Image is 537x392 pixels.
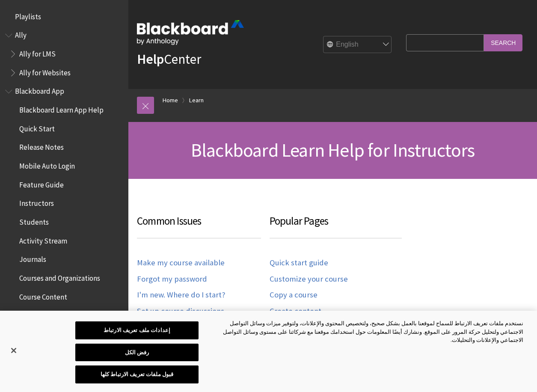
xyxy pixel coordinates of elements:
span: Course Messages [19,309,71,320]
span: Courses and Organizations [19,271,100,282]
h3: Common Issues [137,213,261,238]
span: Journals [19,252,46,264]
span: Ally for Websites [19,65,71,77]
span: Mobile Auto Login [19,159,75,170]
span: Feature Guide [19,178,64,189]
nav: Book outline for Anthology Ally Help [5,28,123,80]
select: Site Language Selector [323,36,392,53]
a: Home [163,95,178,106]
span: Course Content [19,290,67,301]
h3: Popular Pages [270,213,402,238]
span: Quick Start [19,122,55,133]
a: Set up course discussions [137,306,224,316]
span: Ally [15,28,27,40]
a: Customize your course [270,274,348,284]
div: نستخدم ملفات تعريف الارتباط للسماح لموقعنا بالعمل بشكل صحيح، ولتخصيص المحتوى والإعلانات، ولتوفير ... [215,319,523,344]
span: Blackboard Learn App Help [19,103,104,114]
img: Blackboard by Anthology [137,20,244,45]
button: إعدادات ملف تعريف الارتباط [75,321,199,339]
button: قبول ملفات تعريف الارتباط كلها [75,365,199,383]
input: Search [484,34,522,51]
a: HelpCenter [137,50,201,68]
span: Blackboard App [15,84,64,96]
button: إغلاق [4,341,23,360]
strong: Help [137,50,164,68]
span: Students [19,215,49,226]
a: I'm new. Where do I start? [137,290,225,300]
a: Forgot my password [137,274,207,284]
button: رفض الكل [75,344,199,362]
span: Ally for LMS [19,47,56,58]
a: Learn [189,95,204,106]
span: Instructors [19,196,54,208]
a: Copy a course [270,290,317,300]
a: Create content [270,306,321,316]
a: Make my course available [137,258,225,268]
span: Playlists [15,9,41,21]
span: Activity Stream [19,234,67,245]
span: Release Notes [19,140,64,152]
nav: Book outline for Playlists [5,9,123,24]
span: Blackboard Learn Help for Instructors [191,138,475,162]
a: Quick start guide [270,258,328,268]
